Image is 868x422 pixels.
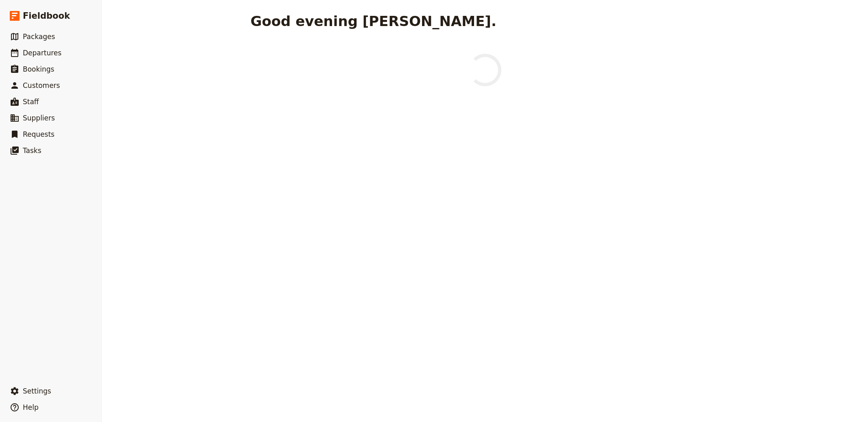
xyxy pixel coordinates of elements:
span: Departures [23,49,61,57]
span: Help [23,403,39,411]
span: Customers [23,81,60,90]
span: Requests [23,130,55,138]
span: Staff [23,98,39,106]
span: Bookings [23,65,54,73]
h1: Good evening [PERSON_NAME]. [251,13,496,29]
span: Suppliers [23,114,55,122]
span: Tasks [23,146,42,155]
span: Fieldbook [23,10,70,22]
span: Settings [23,387,51,395]
span: Packages [23,33,55,41]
